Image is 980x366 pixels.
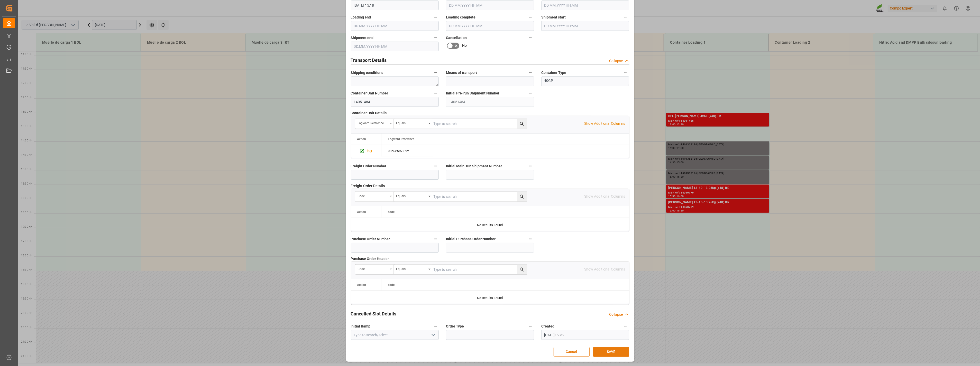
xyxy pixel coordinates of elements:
[355,192,394,201] button: open menu
[351,110,387,116] span: Container Unit Details
[394,192,432,201] button: open menu
[446,15,475,20] span: Loading complete
[351,163,387,169] span: Freight Order Number
[527,323,534,330] button: Order Type
[446,163,502,169] span: Initial Main-run Shipment Number
[351,15,371,20] span: Loading end
[593,347,629,357] button: SAVE
[622,323,629,330] button: Created
[446,35,467,41] span: Cancellation
[446,236,496,242] span: Initial Purchase Order Number
[541,330,629,340] input: DD.MM.YYYY HH:MM
[351,91,388,96] span: Container Unit Number
[541,15,566,20] span: Shipment start
[351,256,389,262] span: Purchase Order Header
[462,43,467,48] span: No
[357,137,366,141] div: Action
[351,1,439,10] input: DD.MM.YYYY HH:MM
[351,324,371,329] span: Initial Ramp
[388,210,395,214] span: code
[357,283,366,287] div: Action
[351,35,374,41] span: Shipment end
[396,192,427,198] div: Equals
[432,119,527,129] input: Type to search
[541,70,566,75] span: Container Type
[622,14,629,21] button: Shipment start
[527,90,534,97] button: Initial Pre-run Shipment Number
[432,90,439,97] button: Container Unit Number
[432,69,439,76] button: Shipping conditions
[351,57,387,64] h2: Transport Details
[527,69,534,76] button: Means of transport
[355,119,394,129] button: open menu
[432,14,439,21] button: Loading end
[358,120,388,126] div: Logward Reference
[394,265,432,274] button: open menu
[351,42,439,51] input: DD.MM.YYYY HH:MM
[357,210,366,214] div: Action
[388,283,395,287] span: code
[609,312,623,317] div: Collapse
[432,323,439,330] button: Initial Ramp
[446,324,464,329] span: Order Type
[394,119,432,129] button: open menu
[527,34,534,41] button: Cancellation
[382,145,433,157] div: Press SPACE to select this row.
[351,330,439,340] input: Type to search/select
[432,265,527,274] input: Type to search
[622,69,629,76] button: Container Type
[554,347,590,357] button: Cancel
[446,70,477,75] span: Means of transport
[527,14,534,21] button: Loading complete
[517,192,527,201] button: search button
[351,236,390,242] span: Purchase Order Number
[609,58,623,64] div: Collapse
[355,265,394,274] button: open menu
[351,21,439,31] input: DD.MM.YYYY HH:MM
[541,324,554,329] span: Created
[351,310,397,317] h2: Cancelled Slot Details
[541,1,629,10] input: DD.MM.YYYY HH:MM
[541,76,629,86] textarea: 40GP
[446,1,534,10] input: DD.MM.YYYY HH:MM
[432,192,527,201] input: Type to search
[432,236,439,242] button: Purchase Order Number
[351,70,383,75] span: Shipping conditions
[541,21,629,31] input: DD.MM.YYYY HH:MM
[517,119,527,129] button: search button
[358,192,388,198] div: code
[584,121,625,126] p: Show Additional Columns
[382,145,433,157] div: 98b5cfe53592
[396,265,427,271] div: Equals
[446,21,534,31] input: DD.MM.YYYY HH:MM
[351,183,385,189] span: Freight Order Details
[527,236,534,242] button: Initial Purchase Order Number
[388,137,415,141] span: Logward Reference
[432,34,439,41] button: Shipment end
[351,145,382,157] div: Press SPACE to select this row.
[517,265,527,274] button: search button
[446,91,499,96] span: Initial Pre-run Shipment Number
[396,120,427,126] div: Equals
[358,265,388,271] div: code
[429,331,437,339] button: open menu
[432,163,439,169] button: Freight Order Number
[527,163,534,169] button: Initial Main-run Shipment Number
